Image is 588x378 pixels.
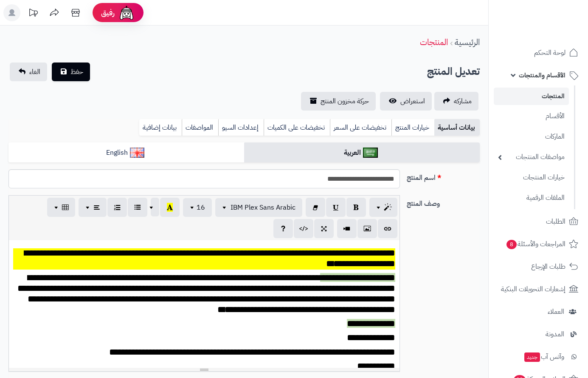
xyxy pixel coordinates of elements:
[494,88,569,105] a: المنتجات
[403,169,483,183] label: اسم المنتج
[524,352,540,362] span: جديد
[400,96,425,106] span: استعراض
[23,4,44,23] a: تحديثات المنصة
[118,4,135,21] img: ai-face.png
[534,47,565,59] span: لوحة التحكم
[494,128,569,146] a: الماركات
[531,261,565,273] span: طلبات الإرجاع
[330,119,391,136] a: تخفيضات على السعر
[494,211,583,232] a: الطلبات
[434,92,478,111] a: مشاركه
[380,92,432,111] a: استعراض
[494,324,583,344] a: المدونة
[494,168,569,187] a: خيارات المنتجات
[70,67,83,77] span: حفظ
[506,238,565,250] span: المراجعات والأسئلة
[434,119,480,136] a: بيانات أساسية
[10,63,47,81] a: الغاء
[494,301,583,322] a: العملاء
[494,347,583,367] a: وآتس آبجديد
[363,148,378,158] img: العربية
[420,36,448,48] a: المنتجات
[391,119,434,136] a: خيارات المنتج
[494,148,569,166] a: مواصفات المنتجات
[427,63,480,80] h2: تعديل المنتج
[506,240,517,249] span: 8
[548,306,564,318] span: العملاء
[321,96,369,106] span: حركة مخزون المنتج
[494,43,583,63] a: لوحة التحكم
[546,328,564,340] span: المدونة
[494,256,583,277] a: طلبات الإرجاع
[546,216,565,227] span: الطلبات
[523,351,564,363] span: وآتس آب
[182,119,218,136] a: المواصفات
[231,202,295,213] span: IBM Plex Sans Arabic
[130,148,145,158] img: English
[501,283,565,295] span: إشعارات التحويلات البنكية
[494,279,583,299] a: إشعارات التحويلات البنكية
[52,63,90,81] button: حفظ
[197,202,205,213] span: 16
[264,119,330,136] a: تخفيضات على الكميات
[519,69,565,81] span: الأقسام والمنتجات
[494,189,569,207] a: الملفات الرقمية
[101,8,115,18] span: رفيق
[183,198,212,217] button: 16
[139,119,182,136] a: بيانات إضافية
[29,67,40,77] span: الغاء
[494,234,583,254] a: المراجعات والأسئلة8
[454,96,472,106] span: مشاركه
[403,195,483,209] label: وصف المنتج
[244,142,480,163] a: العربية
[494,107,569,125] a: الأقسام
[215,198,302,217] button: IBM Plex Sans Arabic
[301,92,376,111] a: حركة مخزون المنتج
[455,36,480,48] a: الرئيسية
[218,119,264,136] a: إعدادات السيو
[8,142,244,163] a: English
